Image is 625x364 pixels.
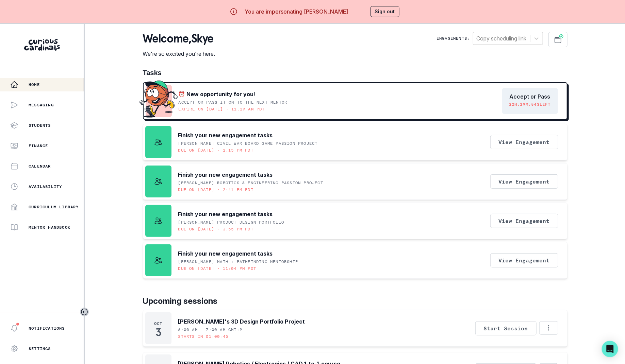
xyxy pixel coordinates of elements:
p: [PERSON_NAME] Robotics & Engineering Passion Project [178,180,323,186]
p: Due on [DATE] • 2:15 PM PDT [178,148,253,153]
button: Schedule Sessions [548,32,568,47]
p: [PERSON_NAME] Math + Pathfinding Mentorship [178,259,298,264]
p: Finish your new engagement tasks [178,171,273,179]
p: Due on [DATE] • 2:41 PM PDT [178,187,253,192]
p: Curriculum Library [29,204,79,210]
p: 3 [155,329,161,336]
p: Finish your new engagement tasks [178,249,273,258]
p: Home [29,82,40,87]
p: Starts in 01:00:45 [178,334,229,339]
button: Options [539,321,558,335]
p: Finance [29,143,48,149]
p: Welcome , Skye [143,32,215,46]
p: Messaging [29,102,54,108]
p: Accept or Pass [510,93,550,100]
p: Settings [29,346,51,351]
button: View Engagement [490,214,558,228]
img: Curious Cardinals Logo [24,39,60,51]
p: Due on [DATE] • 3:55 PM PDT [178,226,253,232]
p: ⏰ New opportunity for you! [179,90,256,98]
button: View Engagement [490,135,558,149]
p: Notifications [29,326,65,331]
button: Start Session [475,321,537,335]
p: Due on [DATE] • 11:04 PM PDT [178,266,257,271]
p: Mentor Handbook [29,225,70,230]
p: Expire on [DATE] • 11:29 AM PDT [179,106,265,112]
p: Engagements: [437,36,470,41]
p: Finish your new engagement tasks [178,131,273,139]
p: You are impersonating [PERSON_NAME] [245,7,348,16]
p: Finish your new engagement tasks [178,210,273,218]
button: View Engagement [490,174,558,189]
p: [PERSON_NAME] Civil War Board Game Passion Project [178,141,318,146]
h1: Tasks [143,69,568,77]
p: We're so excited you're here. [143,50,215,58]
p: 22 H: 29 M: 54 S left [509,102,551,107]
p: Availability [29,184,62,189]
p: Calendar [29,163,51,169]
p: Oct [154,321,163,326]
div: Open Intercom Messenger [602,341,618,357]
button: Toggle sidebar [80,308,89,316]
button: View Engagement [490,253,558,267]
p: [PERSON_NAME]'s 3D Design Portfolio Project [178,317,305,326]
button: Sign out [371,6,399,17]
p: Upcoming sessions [143,295,568,307]
p: Accept or pass it on to the next mentor [179,100,287,105]
p: Students [29,123,51,128]
p: [PERSON_NAME] Product Design Portfolio [178,220,284,225]
button: Accept or Pass22H:29M:54Sleft [502,88,558,114]
div: Copy scheduling link [477,34,527,42]
p: 6:00 AM - 7:00 AM GMT+9 [178,327,243,332]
